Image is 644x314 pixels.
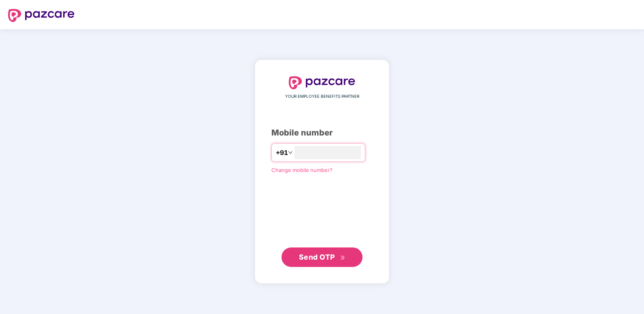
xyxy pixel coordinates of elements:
[299,253,335,261] span: Send OTP
[285,93,359,100] span: YOUR EMPLOYEE BENEFITS PARTNER
[276,148,288,158] span: +91
[289,76,355,89] img: logo
[281,247,363,267] button: Send OTPdouble-right
[271,127,373,139] div: Mobile number
[271,167,333,173] a: Change mobile number?
[340,255,345,260] span: double-right
[288,150,293,155] span: down
[8,9,75,22] img: logo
